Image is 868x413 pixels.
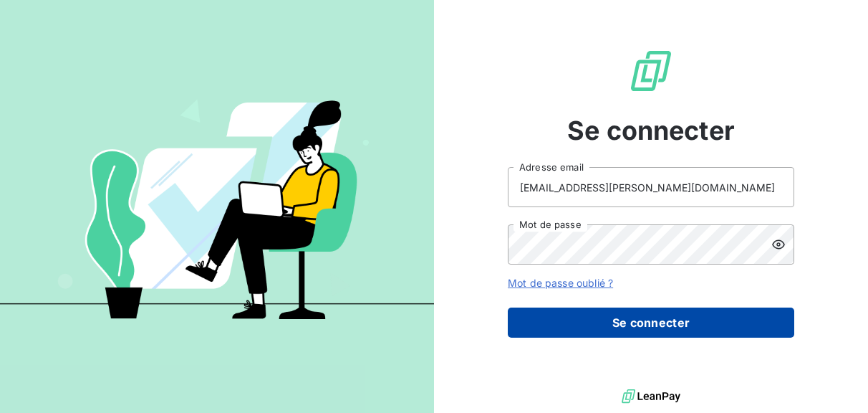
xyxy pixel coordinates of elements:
[508,277,613,289] a: Mot de passe oublié ?
[622,386,680,407] img: logo
[508,308,794,338] button: Se connecter
[567,111,735,150] span: Se connecter
[508,167,794,207] input: placeholder
[628,48,674,94] img: Logo LeanPay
